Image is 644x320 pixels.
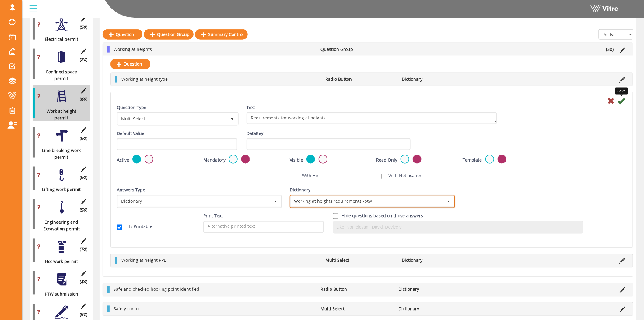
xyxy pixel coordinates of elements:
span: (4 ) [80,279,87,286]
span: (8 ) [80,96,87,102]
label: Question Type [117,104,146,111]
div: Confined space permit [33,69,86,82]
div: Save [615,88,628,95]
span: Working at heights requirements -ptw [291,196,443,207]
textarea: Requirements for working at heights [247,112,497,124]
span: Multi Select [118,113,227,124]
span: Dictionary [118,196,270,207]
span: select [443,196,454,207]
a: Question [110,59,150,69]
div: Electrical permit [33,36,86,43]
li: Question Group [318,46,395,53]
div: Line breaking work permit [33,147,86,161]
li: Radio Button [318,286,395,293]
label: Mandatory [203,157,226,163]
span: Safe and checked hooking point identified [114,286,199,292]
input: Hide question based on answer [333,213,338,219]
li: Dictionary [395,286,473,293]
input: Is Printable [117,225,122,230]
label: Is Printable [123,223,152,230]
label: With Hint [296,172,321,179]
span: (5 ) [80,207,87,214]
span: select [227,113,238,124]
span: Safety controls [114,306,144,312]
label: DataKey [247,130,263,137]
li: (3 ) [603,46,617,53]
li: Dictionary [395,306,473,312]
span: (5 ) [80,24,87,30]
label: Read Only [376,157,397,163]
li: Radio Button [322,76,399,83]
span: (5 ) [80,311,87,318]
span: (6 ) [80,135,87,142]
div: PTW submission [33,291,86,298]
div: Lifting work permit [33,187,86,193]
li: Dictionary [399,257,475,264]
label: Print Text [203,213,223,219]
label: Answers Type [117,187,145,194]
div: Work at height permit [33,108,86,121]
label: Active [117,157,129,163]
label: Template [463,157,482,163]
li: Multi Select [322,257,399,264]
a: Question Group [144,29,194,40]
span: Working at height PPE [121,258,166,263]
label: With Notification [382,172,422,179]
label: Visible [290,157,303,163]
div: Engineering and Excavation permit [33,219,86,233]
span: select [270,196,281,207]
li: Dictionary [399,76,475,83]
span: (8 ) [80,56,87,63]
li: Multi Select [318,306,395,312]
a: Question [103,29,142,40]
span: Working at heights [114,46,152,52]
label: Dictionary [290,187,310,194]
input: With Notification [376,174,382,179]
label: Text [247,104,255,111]
a: Summary Control [195,29,248,40]
span: (7 ) [80,246,87,253]
label: Hide questions based on those answers [341,213,423,219]
div: Hot work permit [33,258,86,265]
input: With Hint [290,174,295,179]
span: (6 ) [80,174,87,181]
span: Working at height type [121,76,168,82]
label: Default Value [117,130,144,137]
